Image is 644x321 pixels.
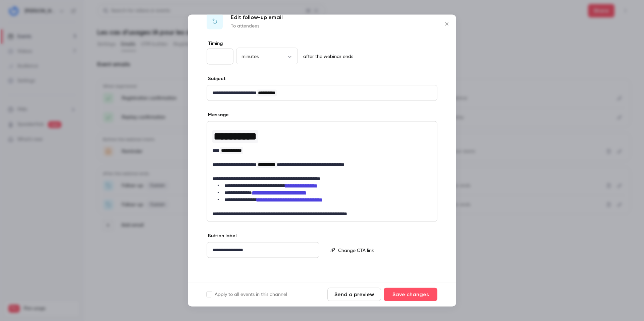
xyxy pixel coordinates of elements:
button: Close [440,17,453,31]
div: editor [335,243,437,258]
button: Save changes [384,288,437,301]
p: after the webinar ends [301,53,353,60]
div: editor [207,243,319,258]
label: Timing [207,40,437,47]
button: Send a preview [327,288,381,301]
label: Subject [207,75,226,82]
p: To attendees [231,23,283,29]
label: Button label [207,233,236,239]
label: Message [207,112,229,118]
div: minutes [236,53,298,60]
div: editor [207,85,437,101]
p: Edit follow-up email [231,13,283,21]
div: editor [207,122,437,221]
label: Apply to all events in this channel [207,291,287,298]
